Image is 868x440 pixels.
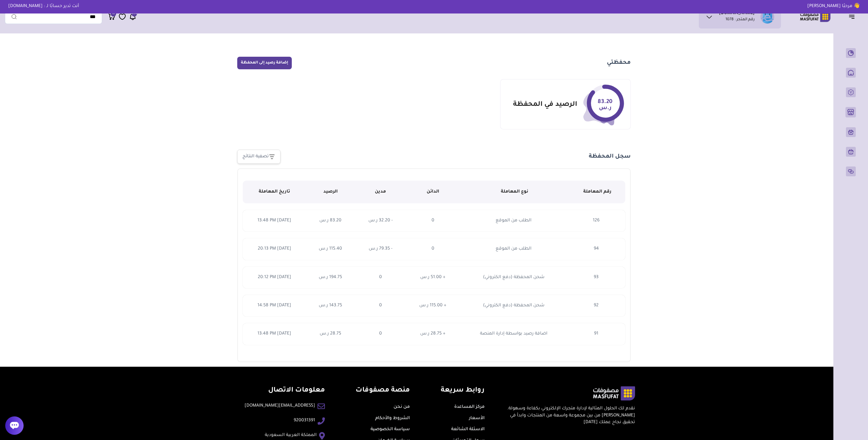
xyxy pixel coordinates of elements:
span: 194.75 ر.س [319,275,342,280]
p: الرصيد في المحفظة [513,101,577,109]
th: الدائن [406,181,460,203]
span: 94 [594,247,599,251]
span: + 115.00 ر.س [419,303,446,308]
span: الطلب من الموقع [496,247,531,251]
span: - 32.20 ر.س [368,218,393,223]
a: 10 [108,13,116,21]
span: 10 [112,11,115,17]
div: تصفية النتائج [242,153,269,160]
span: [DATE] 13:48 PM [257,331,291,336]
p: رقم المتجر : 1078 [725,17,755,23]
span: + 28.75 ر.س [420,331,445,336]
span: 83.20 ر.س [319,218,341,223]
span: 93 [594,275,599,280]
h4: منصة مصفوفات [356,386,410,395]
img: eShop.sa [760,10,774,24]
span: 92 [594,303,599,308]
span: 0 [379,275,382,280]
a: سياسة الخصوصية [371,427,410,432]
button: إضافة رصيد إلى المحفظة [237,57,292,69]
th: مدين [355,181,406,203]
a: من نحن [394,405,410,410]
span: [DATE] 14:58 PM [257,303,291,308]
a: المملكة العربية السعودية [265,432,317,439]
th: نوع المعاملة [460,181,569,203]
h1: [DOMAIN_NAME] [719,11,755,17]
span: - 79.35 ر.س [369,247,392,251]
a: الشروط والأحكام [375,416,410,421]
span: 0 [432,247,434,251]
a: الاسئلة الشائعة [451,427,485,432]
h4: معلومات الاتصال [245,386,325,395]
a: [EMAIL_ADDRESS][DOMAIN_NAME] [245,403,315,409]
th: تاريخ المعاملة [243,181,306,203]
span: الطلب من الموقع [496,218,531,223]
span: اضافة رصيد بواسطة إدارة المنصة [480,331,547,336]
span: 115.40 ر.س [319,247,342,251]
span: 143.75 ر.س [319,303,342,308]
img: Logo [796,11,835,23]
th: الرصيد [306,181,355,203]
a: 920031391 [294,417,315,424]
span: شحن المحفظة (دفع الكتروني) [483,303,544,308]
span: + 51.00 ر.س [420,275,445,280]
span: [DATE] 13:48 PM [257,218,291,223]
span: [DATE] 20:13 PM [258,247,291,251]
th: رقم المعاملة [569,181,625,203]
a: مركز المساعدة [454,405,485,410]
p: أنت تدير حسابًا لـ : [DOMAIN_NAME] [4,3,84,10]
a: 404 [129,13,136,21]
span: 28.75 ر.س [320,331,341,336]
h1: سجل المحفظة [589,153,631,160]
span: 0 [432,218,434,223]
h4: روابط سريعة [441,386,485,395]
span: 404 [131,11,137,17]
span: [DATE] 20:12 PM [258,275,291,280]
span: 91 [594,331,598,336]
span: 0 [379,303,382,308]
span: 0 [379,331,382,336]
p: نقدم لك الحلول المثالية لإدارة متجرك الإلكتروني بكفاءة وسهولة. [PERSON_NAME] من بين مجموعة واسعة ... [504,405,635,426]
p: 👋 مرحبًا [PERSON_NAME] [803,3,864,10]
span: 126 [593,218,600,223]
span: شحن المحفظة (دفع الكتروني) [483,275,544,280]
h1: محفظتي [607,59,631,67]
a: الأسعار [469,416,485,421]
